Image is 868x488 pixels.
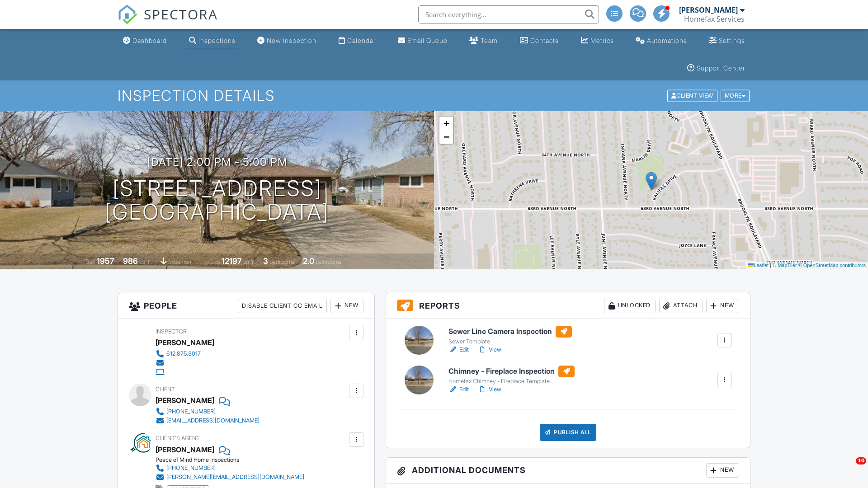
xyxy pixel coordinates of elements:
a: [PHONE_NUMBER] [156,407,259,416]
div: [PHONE_NUMBER] [166,465,216,472]
a: © MapTiler [773,263,797,268]
a: Inspections [185,33,239,49]
span: + [443,117,449,129]
div: [PERSON_NAME] [156,336,214,349]
span: SPECTORA [144,5,218,23]
div: [PHONE_NUMBER] [166,408,216,415]
div: 986 [123,256,138,266]
div: Team [481,37,498,44]
div: 2.0 [303,256,314,266]
div: 612.875.3017 [166,350,201,357]
img: The Best Home Inspection Software - Spectora [118,5,137,24]
a: Email Queue [394,33,451,49]
div: Unlocked [604,299,656,313]
a: Settings [706,33,749,49]
span: sq. ft. [139,258,152,265]
div: Publish All [540,424,596,441]
a: Team [466,33,501,49]
h1: [STREET_ADDRESS] [GEOGRAPHIC_DATA] [105,177,329,225]
h3: Additional Documents [386,458,750,483]
a: Automations (Advanced) [632,33,691,49]
div: 12197 [222,256,242,266]
div: New [706,299,739,313]
span: Built [85,258,95,265]
h6: Chimney - Fireplace Inspection [448,366,575,377]
div: New [706,463,739,478]
div: 3 [263,256,268,266]
div: Email Queue [407,37,448,44]
div: New [330,299,363,313]
h6: Sewer Line Camera Inspection [448,326,572,338]
div: [PERSON_NAME] [679,5,738,14]
a: View [478,385,501,394]
div: Homefax Services [684,14,745,23]
a: Chimney - Fireplace Inspection Homefax Chimney - Fireplace Template [448,366,575,385]
a: Edit [448,345,469,354]
a: Edit [448,385,469,394]
a: Sewer Line Camera Inspection Sewer Template [448,326,572,346]
a: [PERSON_NAME][EMAIL_ADDRESS][DOMAIN_NAME] [156,473,304,482]
h3: People [118,293,374,319]
a: Contacts [516,33,562,49]
div: Attach [659,299,703,313]
div: New Inspection [267,37,316,44]
a: Support Center [684,60,749,77]
div: Contacts [530,37,559,44]
div: Support Center [697,64,745,72]
div: Automations [647,37,687,44]
span: Inspector [156,328,187,335]
input: Search everything... [418,5,599,23]
a: Leaflet [748,263,769,268]
a: Zoom in [439,117,453,130]
span: − [443,131,449,142]
span: | [770,263,771,268]
div: Homefax Chimney - Fireplace Template [448,378,575,385]
a: Client View [666,92,720,99]
div: [EMAIL_ADDRESS][DOMAIN_NAME] [166,417,259,424]
div: Sewer Template [448,338,572,345]
div: Inspections [198,37,236,44]
span: Lot Size [201,258,220,265]
span: 10 [856,457,866,465]
h3: [DATE] 2:00 pm - 5:00 pm [147,156,288,168]
div: Disable Client CC Email [238,299,327,313]
a: © OpenStreetMap contributors [798,263,866,268]
a: [EMAIL_ADDRESS][DOMAIN_NAME] [156,416,259,425]
div: Metrics [590,37,614,44]
div: Settings [719,37,745,44]
h3: Reports [386,293,750,319]
div: Calendar [347,37,376,44]
span: bathrooms [316,258,341,265]
div: Client View [667,90,717,102]
div: [PERSON_NAME][EMAIL_ADDRESS][DOMAIN_NAME] [166,474,304,481]
div: Dashboard [132,37,167,44]
span: sq.ft. [243,258,255,265]
a: [PERSON_NAME] [156,443,214,456]
a: Zoom out [439,130,453,144]
div: [PERSON_NAME] [156,394,214,407]
a: 612.875.3017 [156,349,207,358]
a: Metrics [577,33,618,49]
a: View [478,345,501,354]
span: Client [156,386,175,393]
img: Marker [646,172,657,190]
div: More [721,90,750,102]
span: basement [168,258,193,265]
a: Dashboard [119,33,170,49]
div: 1957 [97,256,114,266]
div: Peace of Mind Home Inspections [156,456,311,464]
a: [PHONE_NUMBER] [156,464,304,473]
a: Calendar [335,33,379,49]
span: bedrooms [269,258,294,265]
iframe: Intercom live chat [837,457,859,479]
a: New Inspection [254,33,320,49]
h1: Inspection Details [118,88,750,103]
a: SPECTORA [118,12,218,31]
span: Client's Agent [156,435,200,441]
